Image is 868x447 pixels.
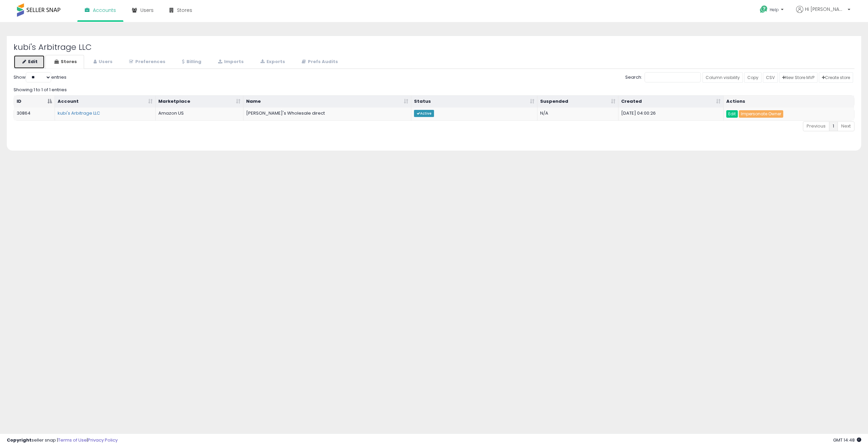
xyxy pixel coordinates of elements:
a: Stores [45,55,84,69]
i: Get Help [759,5,768,14]
th: ID: activate to sort column descending [14,96,55,108]
a: Preferences [120,55,173,69]
span: Users [140,7,154,14]
span: Column visibility [706,75,740,80]
span: Create store [822,75,850,80]
td: [PERSON_NAME]'s Wholesale direct [243,108,412,120]
a: Exports [252,55,292,69]
a: Hi [PERSON_NAME] [796,6,850,21]
th: Account: activate to sort column ascending [55,96,156,108]
a: Edit [726,110,738,118]
a: Imports [209,55,251,69]
h2: kubi's Arbitrage LLC [14,43,854,52]
td: 30864 [14,108,55,120]
span: Accounts [93,7,116,14]
input: Search: [645,72,701,82]
th: Marketplace: activate to sort column ascending [156,96,243,108]
label: Show entries [14,72,66,82]
span: CSV [766,75,775,80]
th: Status: activate to sort column ascending [411,96,537,108]
span: New Store MVP [782,75,814,80]
span: Copy [747,75,758,80]
span: Active [414,110,434,117]
a: Copy [744,72,762,83]
td: [DATE] 04:00:26 [618,108,724,120]
a: Edit [14,55,45,69]
span: Hi [PERSON_NAME] [805,6,846,13]
a: Previous [803,121,829,131]
a: kubi's Arbitrage LLC [58,110,100,116]
a: Users [85,55,120,69]
a: Impersonate Owner [739,110,783,118]
th: Created: activate to sort column ascending [618,96,724,108]
a: Prefs Audits [293,55,345,69]
a: Billing [173,55,209,69]
span: Stores [177,7,192,14]
a: 1 [829,121,838,131]
th: Suspended: activate to sort column ascending [537,96,618,108]
th: Name: activate to sort column ascending [243,96,412,108]
th: Actions [724,96,854,108]
span: Help [770,7,779,13]
div: Showing 1 to 1 of 1 entries [14,84,854,93]
label: Search: [625,72,701,82]
a: Next [837,121,854,131]
td: Amazon US [156,108,243,120]
a: CSV [763,72,778,83]
a: New Store MVP [779,72,817,83]
select: Showentries [26,72,51,82]
a: Column visibility [703,72,743,83]
a: Create store [819,72,853,83]
td: N/A [537,108,618,120]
